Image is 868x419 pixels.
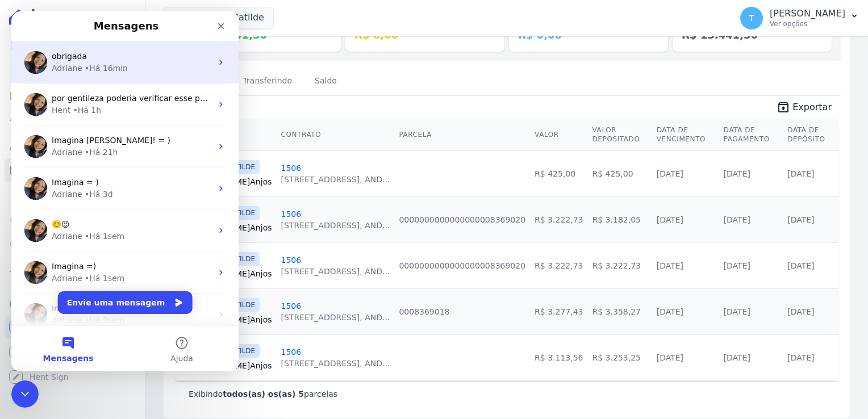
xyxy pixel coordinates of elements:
[40,82,229,91] span: por gentileza poderia verificar esse pagamento
[588,119,652,151] th: Valor Depositado
[767,100,841,116] a: unarchive Exportar
[787,169,814,178] a: [DATE]
[40,208,59,217] span: ☺️😉
[281,209,302,219] a: 1506
[40,124,159,133] span: Imagina [PERSON_NAME]! = )
[40,93,60,105] div: Hent
[530,150,587,196] td: R$ 425,00
[5,109,140,132] a: Lotes
[13,292,36,315] img: Profile image for Adriane
[40,261,71,273] div: Adriane
[5,341,140,363] a: Conta Hent
[73,51,116,63] div: • Há 16min
[13,250,36,273] img: Profile image for Adriane
[530,196,587,242] td: R$ 3.222,73
[399,215,525,224] a: 0000000000000000008369020
[724,215,750,224] a: [DATE]
[530,119,587,151] th: Valor
[530,334,587,380] td: R$ 3.113,56
[588,242,652,288] td: R$ 3.222,73
[787,261,814,270] a: [DATE]
[5,34,140,57] a: Visão Geral
[73,261,113,273] div: • Há 1sem
[312,67,339,97] a: Saldo
[5,84,140,107] a: Parcelas
[40,219,71,231] div: Adriane
[530,242,587,288] td: R$ 3.222,73
[777,100,790,114] i: unarchive
[731,2,868,34] button: T [PERSON_NAME] Ver opções
[719,119,783,151] th: Data de Pagamento
[281,347,302,357] a: 1506
[783,119,838,151] th: Data de Depósito
[281,164,302,173] a: 1506
[5,184,140,207] a: Transferências
[73,177,102,189] div: • Há 3d
[223,389,304,399] b: todos(as) os(as) 5
[5,134,140,157] a: Clientes
[164,7,274,28] button: Arte Vila Matilde
[530,288,587,334] td: R$ 3.277,43
[281,266,390,277] div: [STREET_ADDRESS], AND...
[40,292,159,301] span: Imagina [PERSON_NAME]! = )
[588,150,652,196] td: R$ 425,00
[749,14,754,22] span: T
[5,234,140,257] a: Negativação
[40,51,71,63] div: Adriane
[241,67,295,97] a: Transferindo
[281,358,390,369] div: [STREET_ADDRESS], AND...
[724,261,750,270] a: [DATE]
[47,280,181,303] button: Envie uma mensagem
[13,208,36,231] img: Profile image for Adriane
[11,380,39,408] iframe: Intercom live chat
[5,159,140,182] a: Minha Carteira
[657,215,683,224] a: [DATE]
[5,209,140,232] a: Crédito
[724,307,750,316] a: [DATE]
[5,59,140,82] a: Contratos
[787,353,814,362] a: [DATE]
[657,353,683,362] a: [DATE]
[73,303,113,315] div: • Há 2sem
[399,261,525,270] a: 0000000000000000008369020
[657,307,683,316] a: [DATE]
[724,353,750,362] a: [DATE]
[787,215,814,224] a: [DATE]
[13,124,36,146] img: Profile image for Adriane
[40,166,87,175] span: Imagina = )
[114,315,227,360] button: Ajuda
[281,255,302,265] a: 1506
[657,261,683,270] a: [DATE]
[62,93,90,105] div: • Há 1h
[73,219,113,231] div: • Há 1sem
[787,307,814,316] a: [DATE]
[770,8,845,19] p: [PERSON_NAME]
[399,307,449,316] a: 0008369018
[281,312,390,323] div: [STREET_ADDRESS], AND...
[588,334,652,380] td: R$ 3.253,25
[277,119,395,151] th: Contrato
[159,343,182,351] span: Ajuda
[32,343,82,351] span: Mensagens
[281,301,302,311] a: 1506
[652,119,719,151] th: Data de Vencimento
[394,119,530,151] th: Parcela
[189,388,337,400] p: Exibindo parcelas
[792,100,832,114] span: Exportar
[657,169,683,178] a: [DATE]
[40,177,71,189] div: Adriane
[40,135,71,147] div: Adriane
[40,303,71,315] div: Adriane
[13,40,36,62] img: Profile image for Adriane
[5,316,140,338] a: Recebíveis
[9,298,136,311] div: Plataformas
[588,288,652,334] td: R$ 3.358,27
[588,196,652,242] td: R$ 3.182,05
[40,250,85,259] span: Imagina =)
[13,166,36,188] img: Profile image for Adriane
[13,82,36,104] img: Profile image for Adriane
[11,11,239,371] iframe: Intercom live chat
[724,169,750,178] a: [DATE]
